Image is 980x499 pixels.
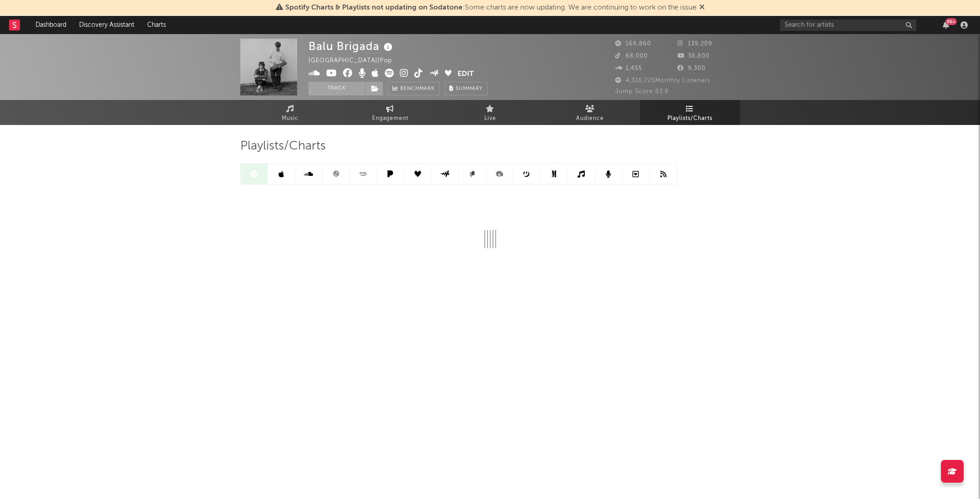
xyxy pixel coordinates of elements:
[615,53,648,59] span: 68,000
[615,78,711,84] span: 4,316,725 Monthly Listeners
[400,84,435,95] span: Benchmark
[677,41,712,47] span: 139,209
[308,82,365,95] button: Track
[73,16,141,34] a: Discovery Assistant
[29,16,73,34] a: Dashboard
[308,55,403,66] div: [GEOGRAPHIC_DATA] | Pop
[699,4,705,11] span: Dismiss
[141,16,172,34] a: Charts
[943,21,949,29] button: 99+
[388,82,440,95] a: Benchmark
[540,100,640,125] a: Audience
[372,113,408,124] span: Engagement
[677,53,710,59] span: 38,800
[282,113,298,124] span: Music
[780,20,916,31] input: Search for artists
[340,100,440,125] a: Engagement
[456,86,483,91] span: Summary
[576,113,604,124] span: Audience
[285,4,696,11] span: : Some charts are now updating. We are continuing to work on the issue
[285,4,463,11] span: Spotify Charts & Playlists not updating on Sodatone
[484,113,496,124] span: Live
[240,100,340,125] a: Music
[615,41,651,47] span: 169,860
[615,65,642,71] span: 1,455
[677,65,706,71] span: 9,300
[667,113,712,124] span: Playlists/Charts
[308,39,395,54] div: Balu Brigada
[240,141,326,152] span: Playlists/Charts
[458,69,474,80] button: Edit
[945,18,957,25] div: 99 +
[444,82,488,95] button: Summary
[640,100,740,125] a: Playlists/Charts
[440,100,540,125] a: Live
[615,89,669,95] span: Jump Score: 83.8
